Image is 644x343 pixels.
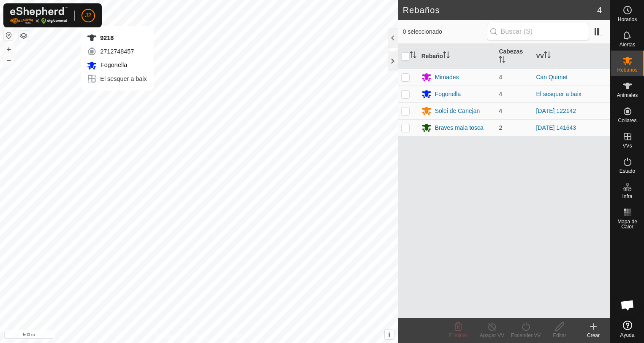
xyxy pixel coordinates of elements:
div: Encender VV [509,332,543,339]
a: [DATE] 141643 [536,124,576,131]
button: Capas del Mapa [19,31,29,41]
a: Can Quimet [536,74,568,80]
span: 4 [499,74,502,80]
span: Fogonella [98,62,127,68]
div: Editar [543,332,576,339]
input: Buscar (S) [487,23,589,40]
span: 4 [597,4,602,16]
a: El sesquer a baix [536,91,581,97]
div: Solei de Canejan [435,107,480,115]
button: + [4,44,14,54]
span: Estado [620,169,635,174]
p-sorticon: Activar para ordenar [410,53,416,59]
span: Mapa de Calor [613,219,642,229]
p-sorticon: Activar para ordenar [544,53,551,59]
div: Braves mala tosca [435,123,484,132]
span: VVs [622,143,632,148]
span: Collares [618,118,636,123]
a: [DATE] 122142 [536,107,576,114]
p-sorticon: Activar para ordenar [499,57,505,64]
div: Fogonella [435,90,461,99]
a: Política de Privacidad [155,332,204,340]
div: El sesquer a baix [87,74,147,84]
button: – [4,55,14,65]
th: Rebaño [418,44,496,69]
span: Animales [617,93,638,98]
span: J2 [85,11,92,20]
span: Horarios [618,17,637,22]
button: i [385,330,394,339]
a: Ayuda [611,317,644,341]
button: Restablecer Mapa [4,30,14,40]
div: Mimades [435,73,459,82]
p-sorticon: Activar para ordenar [443,53,450,59]
span: Eliminar [449,332,467,338]
th: VV [533,44,610,69]
span: Ayuda [620,332,635,338]
th: Cabezas [495,44,533,69]
span: 0 seleccionado [403,27,487,36]
div: 9218 [87,33,147,43]
h2: Rebaños [403,5,597,15]
span: Rebaños [617,67,637,72]
span: Infra [622,194,632,199]
span: Alertas [620,42,635,47]
span: 4 [499,107,502,114]
div: Apagar VV [475,332,509,339]
div: 2712748457 [87,46,147,56]
img: Logo Gallagher [10,7,68,24]
span: 4 [499,91,502,97]
div: Chat abierto [615,292,640,318]
span: 2 [499,124,502,131]
span: i [389,331,390,338]
div: Crear [576,332,610,339]
a: Contáctenos [214,332,242,340]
